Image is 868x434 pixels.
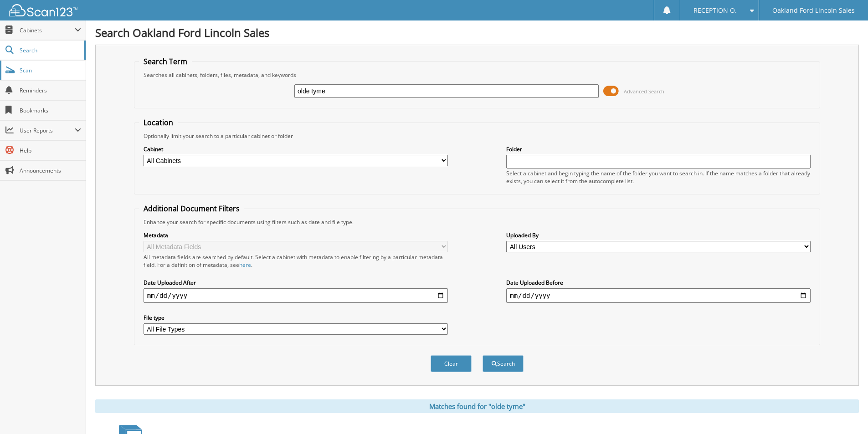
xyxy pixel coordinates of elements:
span: Cabinets [20,26,75,34]
div: Matches found for "olde tyme" [95,399,859,413]
div: Select a cabinet and begin typing the name of the folder you want to search in. If the name match... [506,169,811,185]
span: Bookmarks [20,107,81,114]
iframe: Chat Widget [822,390,868,434]
label: Folder [506,145,811,153]
legend: Additional Document Filters [139,204,244,214]
span: Oakland Ford Lincoln Sales [772,8,855,13]
img: scan123-logo-white.svg [9,4,77,16]
div: Searches all cabinets, folders, files, metadata, and keywords [139,71,815,79]
label: File type [144,314,448,322]
span: Reminders [20,87,81,94]
input: start [144,288,448,303]
span: Help [20,147,81,154]
span: RECEPTION O. [693,8,737,13]
label: Date Uploaded After [144,279,448,286]
input: end [506,288,811,303]
label: Metadata [144,231,448,239]
legend: Location [139,117,178,128]
label: Date Uploaded Before [506,279,811,286]
span: Advanced Search [624,88,664,95]
label: Uploaded By [506,231,811,239]
span: Search [20,46,80,54]
label: Cabinet [144,145,448,153]
span: Announcements [20,167,81,174]
div: All metadata fields are searched by default. Select a cabinet with metadata to enable filtering b... [144,253,448,269]
span: User Reports [20,127,75,134]
a: here [239,261,251,269]
button: Search [483,355,524,372]
button: Clear [431,355,472,372]
legend: Search Term [139,56,192,66]
div: Optionally limit your search to a particular cabinet or folder [139,132,815,140]
div: Enhance your search for specific documents using filters such as date and file type. [139,218,815,226]
span: Scan [20,66,81,74]
h1: Search Oakland Ford Lincoln Sales [95,25,859,40]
